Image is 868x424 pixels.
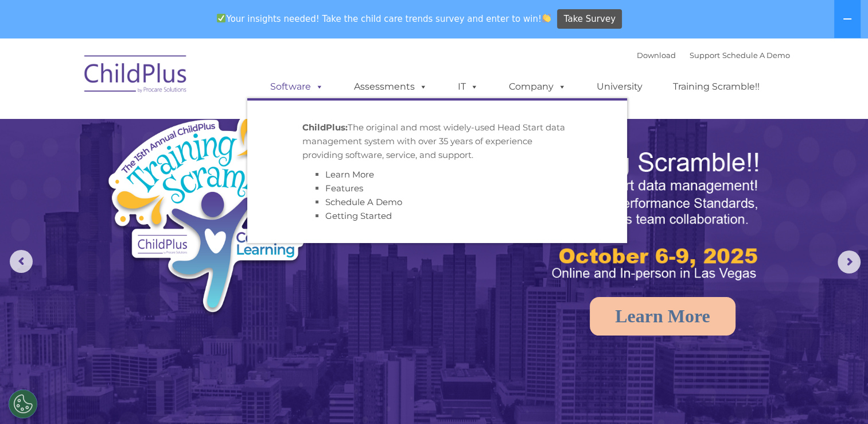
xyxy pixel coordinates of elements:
a: Training Scramble!! [661,75,771,98]
img: ✅ [217,14,225,22]
a: Assessments [342,75,439,98]
span: Phone number [159,123,208,132]
a: Download [637,51,676,60]
a: Schedule A Demo [325,196,402,207]
a: Learn More [325,169,374,180]
a: Learn More [590,297,735,336]
button: Cookies Settings [9,390,37,418]
a: IT [446,75,490,98]
img: ChildPlus by Procare Solutions [79,47,193,105]
a: Company [497,75,578,98]
img: 👏 [542,14,551,22]
span: Take Survey [564,9,616,29]
a: University [585,75,654,98]
span: Last name [159,76,194,84]
a: Software [259,75,335,98]
a: Features [325,183,363,194]
span: Your insights needed! Take the child care trends survey and enter to win! [212,7,556,30]
a: Schedule A Demo [722,51,790,60]
font: | [637,51,790,60]
a: Take Survey [557,9,622,29]
a: Support [690,51,720,60]
p: The original and most widely-used Head Start data management system with over 35 years of experie... [302,121,572,162]
strong: ChildPlus: [302,122,348,133]
a: Getting Started [325,210,392,221]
